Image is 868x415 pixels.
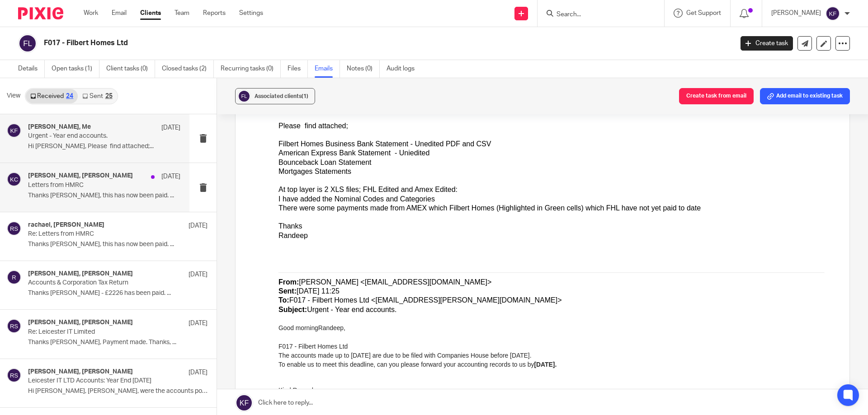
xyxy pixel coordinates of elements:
[189,368,208,377] p: [DATE]
[28,182,150,189] p: Letters from HMRC
[7,172,21,187] img: svg%3E
[315,60,340,78] a: Emails
[7,123,21,138] img: svg%3E
[28,172,133,180] h4: [PERSON_NAME], [PERSON_NAME]
[28,241,208,248] p: Thanks [PERSON_NAME], this has now been paid. ...
[28,387,208,395] p: Hi [PERSON_NAME], [PERSON_NAME], were the accounts posted...
[28,123,91,131] h4: [PERSON_NAME], Me
[7,270,21,284] img: svg%3E
[741,36,793,51] a: Create task
[302,93,308,99] span: (1)
[826,6,840,21] img: svg%3E
[18,60,45,78] a: Details
[235,88,315,104] button: Associated clients(1)
[106,60,155,78] a: Client tasks (0)
[112,9,127,18] a: Email
[78,89,117,103] a: Sent25
[760,88,850,104] button: Add email to existing task
[161,172,180,181] p: [DATE]
[679,88,754,104] button: Create task from email
[347,60,380,78] a: Notes (0)
[161,123,180,132] p: [DATE]
[189,319,208,328] p: [DATE]
[221,60,281,78] a: Recurring tasks (0)
[7,319,21,333] img: svg%3E
[28,289,208,297] p: Thanks [PERSON_NAME] - £2226 has been paid. ...
[28,192,180,200] p: Thanks [PERSON_NAME], this has now been paid. ...
[28,132,150,140] p: Urgent - Year end accounts.
[175,9,189,18] a: Team
[28,230,172,238] p: Re: Letters from HMRC
[239,9,263,18] a: Settings
[28,143,180,150] p: Hi [PERSON_NAME], Please find attached;...
[7,368,21,382] img: svg%3E
[28,270,133,278] h4: [PERSON_NAME], [PERSON_NAME]
[28,221,104,229] h4: rachael, [PERSON_NAME]
[28,377,172,385] p: Leicester IT LTD Accounts: Year End [DATE]
[162,60,214,78] a: Closed tasks (2)
[140,9,161,18] a: Clients
[387,60,421,78] a: Audit logs
[771,9,821,18] p: [PERSON_NAME]
[28,328,172,336] p: Re: Leicester IT Limited
[18,7,63,19] img: Pixie
[52,60,99,78] a: Open tasks (1)
[189,270,208,279] p: [DATE]
[84,9,98,18] a: Work
[7,91,20,101] span: View
[28,368,133,376] h4: [PERSON_NAME], [PERSON_NAME]
[255,93,308,99] span: Associated clients
[18,34,37,53] img: svg%3E
[7,221,21,236] img: svg%3E
[66,93,73,99] div: 24
[203,9,226,18] a: Reports
[556,11,637,19] input: Search
[105,93,113,99] div: 25
[686,10,721,16] span: Get Support
[28,339,208,346] p: Thanks [PERSON_NAME], Payment made. Thanks, ...
[288,60,308,78] a: Files
[237,89,251,103] img: svg%3E
[256,258,278,265] b: [DATE].
[28,279,172,287] p: Accounts & Corporation Tax Return
[26,89,78,103] a: Received24
[44,38,590,48] h2: F017 - Filbert Homes Ltd
[189,221,208,230] p: [DATE]
[28,319,133,326] h4: [PERSON_NAME], [PERSON_NAME]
